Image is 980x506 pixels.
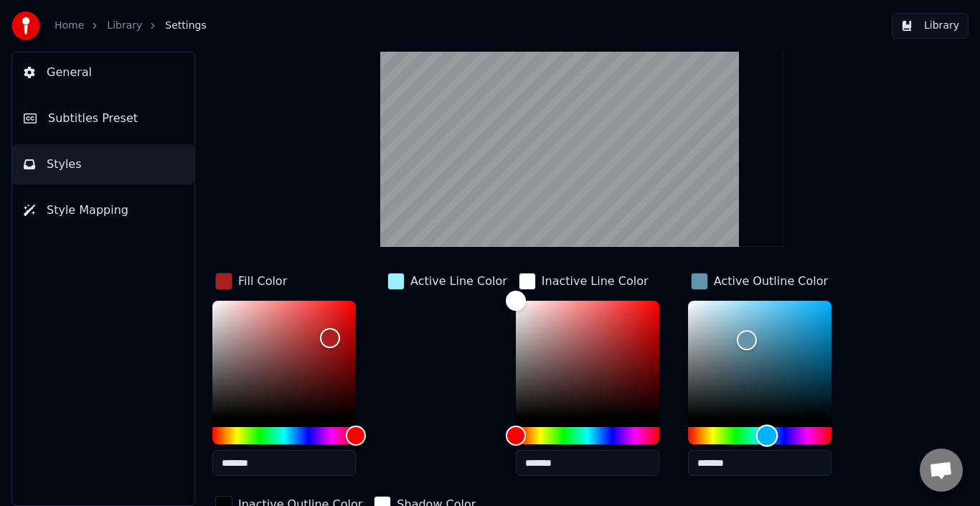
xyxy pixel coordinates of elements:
button: Library [892,13,969,39]
button: Styles [12,144,194,184]
div: Color [688,301,831,418]
div: Color [516,301,659,418]
button: Style Mapping [12,190,194,230]
span: Settings [165,19,206,33]
div: Hue [212,427,356,444]
button: General [12,52,194,93]
div: Active Outline Color [714,273,828,290]
a: Library [107,19,142,33]
img: youka [11,11,40,40]
a: Open chat [920,449,963,492]
div: Active Line Color [410,273,507,290]
div: Hue [516,427,659,444]
div: Fill Color [238,273,287,290]
span: Style Mapping [47,202,128,219]
div: Hue [688,427,831,444]
div: Inactive Line Color [542,273,649,290]
a: Home [55,19,84,33]
button: Active Line Color [385,270,510,293]
button: Fill Color [212,270,290,293]
button: Subtitles Preset [12,98,194,139]
span: Styles [47,156,82,173]
div: Color [212,301,356,418]
nav: breadcrumb [55,19,207,33]
span: General [47,64,92,81]
button: Active Outline Color [688,270,831,293]
button: Inactive Line Color [516,270,651,293]
span: Subtitles Preset [48,110,138,127]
